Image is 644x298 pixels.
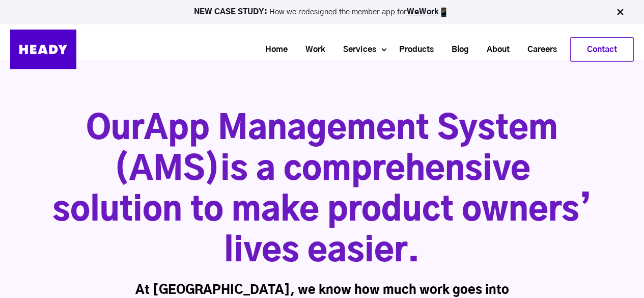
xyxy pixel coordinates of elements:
div: Navigation Menu [87,37,634,62]
a: Blog [439,40,474,59]
a: Careers [515,40,562,59]
img: Close Bar [615,7,625,17]
a: Services [330,40,381,59]
img: Heady_Logo_Web-01 (1) [10,30,76,69]
a: WeWork [407,8,439,16]
p: How we redesigned the member app for [5,7,639,17]
strong: NEW CASE STUDY: [194,8,269,16]
h1: Our is a comprehensive solution to make product owners’ lives easier. [52,109,592,272]
img: app emoji [439,7,449,17]
a: Home [253,40,293,59]
span: App Management System (AMS) [114,113,558,186]
a: About [474,40,515,59]
a: Products [386,40,439,59]
a: Work [293,40,330,59]
a: Contact [571,38,633,61]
